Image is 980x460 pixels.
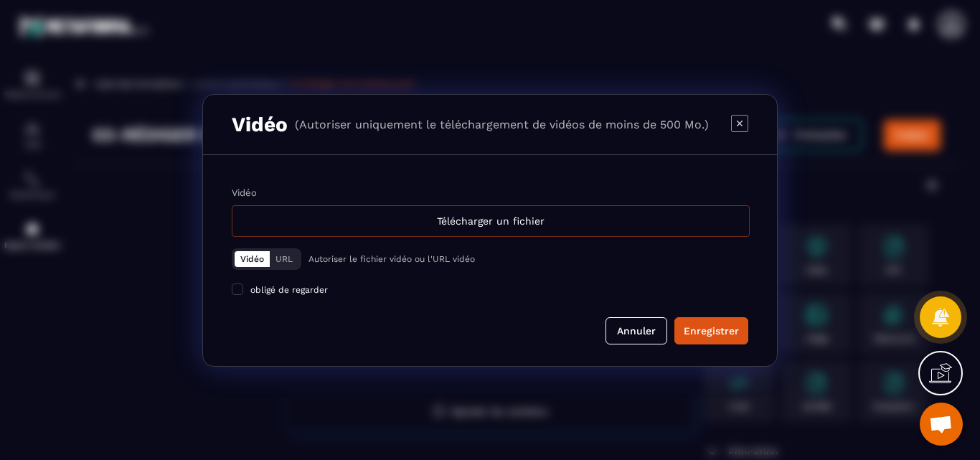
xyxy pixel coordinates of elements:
button: URL [270,251,298,267]
button: Vidéo [235,251,270,267]
button: Annuler [606,317,667,344]
h3: Vidéo [232,113,288,136]
p: (Autoriser uniquement le téléchargement de vidéos de moins de 500 Mo.) [295,118,709,131]
div: Télécharger un fichier [232,205,750,237]
span: obligé de regarder [250,285,328,295]
div: Ouvrir le chat [920,403,963,446]
div: Enregistrer [684,324,739,338]
label: Vidéo [232,187,257,198]
p: Autoriser le fichier vidéo ou l'URL vidéo [308,254,475,264]
button: Enregistrer [674,317,748,344]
